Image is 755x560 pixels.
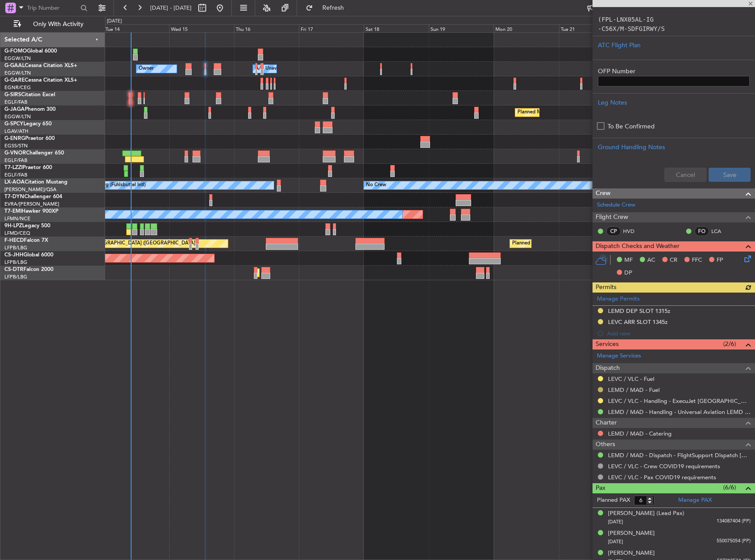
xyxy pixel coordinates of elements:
a: T7-LZZIPraetor 600 [4,165,52,170]
a: G-GARECessna Citation XLS+ [4,78,77,83]
a: EGLF/FAB [4,99,27,105]
a: T7-DYNChallenger 604 [4,194,62,199]
span: Flight Crew [596,212,628,222]
a: EGGW/LTN [4,70,31,76]
span: G-VNOR [4,150,26,156]
span: Refresh [315,5,352,11]
span: 9H-LPZ [4,223,22,229]
a: EGSS/STN [4,143,28,149]
span: MF [624,256,633,265]
span: [DATE] - [DATE] [150,4,192,12]
span: G-GAAL [4,63,25,68]
a: EGGW/LTN [4,113,31,120]
div: Tue 14 [104,24,169,32]
div: No Crew [366,179,386,192]
a: G-SIRSCitation Excel [4,92,55,98]
span: Dispatch [596,363,620,373]
span: G-GARE [4,78,25,83]
div: Wed 15 [169,24,234,32]
a: G-ENRGPraetor 600 [4,136,55,141]
span: (6/6) [723,483,736,492]
a: LEVC / VLC - Pax COVID19 requirements [608,474,716,481]
a: CS-JHHGlobal 6000 [4,252,53,258]
div: Fri 17 [299,24,364,32]
a: EGLF/FAB [4,172,27,178]
code: (FPL-LNX05AL-IG [598,16,653,23]
a: G-FOMOGlobal 6000 [4,49,57,54]
a: LFPB/LBG [4,274,27,280]
a: G-SPCYLegacy 650 [4,121,52,127]
span: G-ENRG [4,136,25,141]
span: [DATE] [608,519,623,525]
div: Sat 18 [364,24,429,32]
span: T7-DYN [4,194,24,199]
a: LEMD / MAD - Dispatch - FlightSupport Dispatch [GEOGRAPHIC_DATA] [608,451,751,459]
span: Others [596,440,615,450]
div: A/C Unavailable [255,62,292,75]
a: LEVC / VLC - Fuel [608,375,654,383]
span: CS-DTR [4,267,23,272]
span: CS-JHH [4,252,23,258]
label: Planned PAX [597,496,630,505]
a: LFPB/LBG [4,244,27,251]
a: LFPB/LBG [4,259,27,266]
a: F-HECDFalcon 7X [4,238,48,243]
a: EGGW/LTN [4,55,31,62]
a: G-GAALCessna Citation XLS+ [4,63,77,68]
a: G-VNORChallenger 650 [4,150,64,156]
div: CP [606,226,621,236]
span: Only With Activity [23,21,93,27]
span: Dispatch Checks and Weather [596,241,679,252]
span: T7-LZZI [4,165,23,170]
span: DP [624,269,632,278]
button: Only With Activity [10,17,96,31]
div: No Crew Hamburg (Fuhlsbuttel Intl) [66,179,146,192]
span: FFC [692,256,702,265]
span: AC [647,256,655,265]
span: G-JAGA [4,107,25,112]
span: (2/6) [723,339,736,349]
button: Refresh [302,1,355,15]
a: LFMD/CEQ [4,230,30,237]
a: [PERSON_NAME]/QSA [4,186,57,193]
a: Manage Services [597,352,641,361]
label: To Be Confirmed [608,122,655,131]
a: LEMD / MAD - Fuel [608,386,660,394]
a: T7-EMIHawker 900XP [4,209,58,214]
div: Thu 16 [234,24,299,32]
a: LEVC / VLC - Crew COVID19 requirements [608,462,720,470]
a: LFMN/NCE [4,215,30,222]
a: EGLF/FAB [4,157,27,164]
a: LEMD / MAD - Handling - Universal Aviation LEMD / MAD [608,408,751,416]
span: FP [717,256,723,265]
a: Schedule Crew [597,201,635,210]
span: Crew [596,188,611,199]
span: T7-EMI [4,209,22,214]
span: Charter [596,418,617,428]
div: [DATE] [107,18,122,25]
div: Planned Maint [GEOGRAPHIC_DATA] ([GEOGRAPHIC_DATA]) [512,237,651,250]
div: [PERSON_NAME] (Lead Pax) [608,509,684,518]
div: Planned Maint [GEOGRAPHIC_DATA] ([GEOGRAPHIC_DATA]) [517,106,657,119]
span: Pax [596,483,605,493]
a: Manage PAX [678,496,712,505]
span: G-SPCY [4,121,23,127]
a: HVD [623,227,643,235]
span: 134087404 (PP) [717,518,751,525]
div: FO [695,226,709,236]
span: Services [596,339,619,350]
a: G-JAGAPhenom 300 [4,107,56,112]
a: 9H-LPZLegacy 500 [4,223,50,229]
span: [DATE] [608,538,623,545]
div: [PERSON_NAME] [608,549,655,558]
span: G-FOMO [4,49,27,54]
span: F-HECD [4,238,24,243]
code: -C56X/M-SDFGIRWY/S [598,25,665,32]
span: LX-AOA [4,180,25,185]
span: G-SIRS [4,92,21,98]
a: EGNR/CEG [4,84,31,91]
div: [PERSON_NAME] [608,529,655,538]
div: Leg Notes [598,98,750,107]
a: LEVC / VLC - Handling - ExecuJet [GEOGRAPHIC_DATA] LEVC / VLC [608,397,751,405]
div: ATC Flight Plan [598,41,750,50]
